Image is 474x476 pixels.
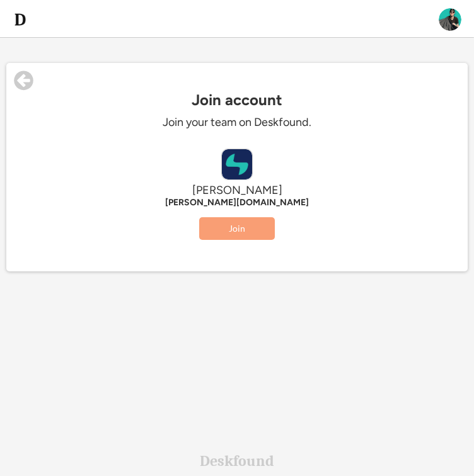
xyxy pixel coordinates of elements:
div: Deskfound [200,453,274,468]
img: ACg8ocLuaH1pBRjcR0thxyiIHQd70W7_HlUo3yFg2_9dbN-H6bK7mgw=s96-c [439,8,461,31]
div: Join account [6,91,468,109]
img: d-whitebg.png [13,12,28,27]
div: [PERSON_NAME] [48,183,426,198]
img: ostrom.de [222,149,252,179]
div: Join your team on Deskfound. [48,115,426,130]
button: Join [199,217,275,240]
div: [PERSON_NAME][DOMAIN_NAME] [48,198,426,208]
